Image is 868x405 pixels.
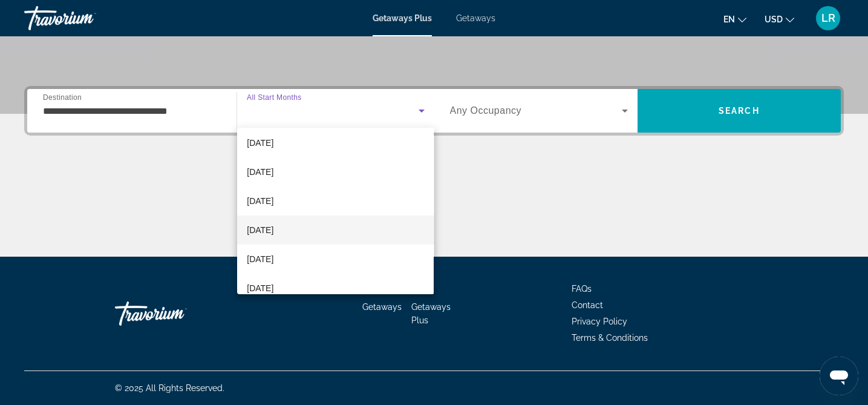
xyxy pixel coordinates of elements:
span: [DATE] [247,281,273,295]
span: [DATE] [247,165,273,179]
span: [DATE] [247,194,273,208]
span: [DATE] [247,252,273,266]
span: [DATE] [247,136,273,150]
span: [DATE] [247,223,273,237]
iframe: Button to launch messaging window [820,357,858,395]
